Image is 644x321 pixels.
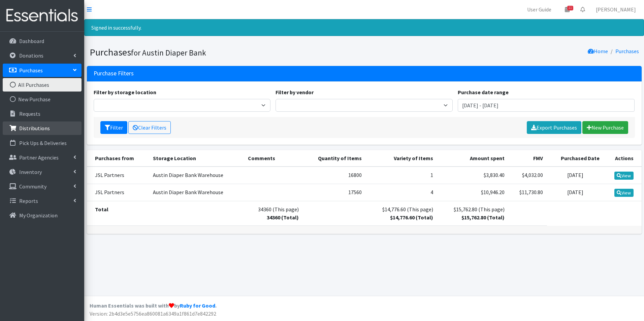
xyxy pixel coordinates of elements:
th: FMV [509,150,547,167]
th: Comments [244,150,303,167]
p: Distributions [19,125,50,132]
a: [PERSON_NAME] [590,3,641,16]
a: Export Purchases [527,121,581,134]
td: [DATE] [547,167,604,184]
td: $11,730.80 [509,184,547,201]
p: My Organization [19,212,58,219]
small: for Austin Diaper Bank [131,48,206,58]
a: View [614,189,634,197]
p: Purchases [19,67,43,74]
a: Reports [3,194,82,208]
div: Signed in successfully. [84,19,644,36]
strong: $15,762.80 (Total) [461,214,505,221]
td: [DATE] [547,184,604,201]
td: 1 [366,167,437,184]
p: Reports [19,198,38,204]
a: Pick Ups & Deliveries [3,136,82,150]
span: Version: 2b4d3e5e5756ea860081a6349a1f861d7e842292 [90,310,216,317]
a: Partner Agencies [3,151,82,164]
a: Home [588,48,608,55]
a: Purchases [615,48,639,55]
a: Clear Filters [128,121,171,134]
td: 34360 (This page) [244,201,303,225]
th: Storage Location [149,150,244,167]
a: Community [3,180,82,193]
td: 16800 [303,167,366,184]
td: $14,776.60 (This page) [366,201,437,225]
h3: Purchase Filters [94,70,134,77]
strong: Human Essentials was built with by . [90,302,217,309]
a: User Guide [522,3,557,16]
strong: $14,776.60 (Total) [390,214,433,221]
td: 17560 [303,184,366,201]
strong: 34360 (Total) [267,214,299,221]
a: Purchases [3,64,82,77]
a: All Purchases [3,78,82,92]
a: Distributions [3,121,82,135]
a: 11 [559,3,575,16]
a: Dashboard [3,34,82,48]
a: Inventory [3,165,82,179]
a: View [614,172,634,180]
td: $3,830.40 [437,167,509,184]
label: Filter by storage location [94,88,156,96]
p: Inventory [19,169,42,175]
th: Variety of Items [366,150,437,167]
th: Amount spent [437,150,509,167]
a: My Organization [3,209,82,222]
th: Purchases from [87,150,149,167]
td: Austin Diaper Bank Warehouse [149,184,244,201]
a: Requests [3,107,82,120]
a: New Purchase [582,121,628,134]
p: Donations [19,52,43,59]
th: Quantity of Items [303,150,366,167]
img: HumanEssentials [3,4,82,27]
th: Actions [604,150,641,167]
label: Filter by vendor [276,88,314,96]
a: Donations [3,49,82,62]
input: January 1, 2011 - December 31, 2011 [458,99,635,112]
p: Community [19,183,46,190]
td: $10,946.20 [437,184,509,201]
td: JSL Partners [87,184,149,201]
p: Dashboard [19,38,44,44]
p: Requests [19,110,40,117]
a: Ruby for Good [180,302,215,309]
p: Partner Agencies [19,154,59,161]
span: 11 [567,6,573,10]
td: 4 [366,184,437,201]
button: Filter [100,121,127,134]
a: New Purchase [3,93,82,106]
p: Pick Ups & Deliveries [19,140,67,146]
td: $15,762.80 (This page) [437,201,509,225]
strong: Total [95,206,108,213]
td: Austin Diaper Bank Warehouse [149,167,244,184]
td: JSL Partners [87,167,149,184]
label: Purchase date range [458,88,509,96]
h1: Purchases [90,46,362,58]
td: $4,032.00 [509,167,547,184]
th: Purchased Date [547,150,604,167]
